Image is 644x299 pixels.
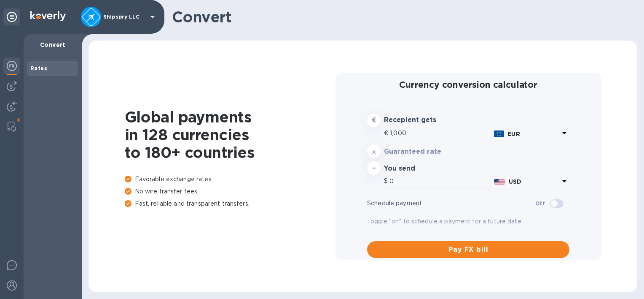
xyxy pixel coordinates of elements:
h1: Convert [172,8,631,26]
div: x [367,144,381,158]
b: Off [535,200,545,207]
div: Unpin categories [3,8,20,25]
b: USD [509,178,521,185]
h3: You send [384,165,466,173]
img: USD [494,179,505,185]
strong: € [372,117,376,123]
div: = [367,161,381,175]
h3: Recepient gets [384,116,466,124]
p: No wire transfer fees. [125,187,335,196]
div: € [384,127,390,140]
p: Shipspry LLC [103,14,145,20]
b: Rates [30,65,47,71]
p: Toggle "on" to schedule a payment for a future date. [367,217,569,226]
p: Schedule payment [367,199,535,208]
input: Amount [390,127,491,140]
span: Pay FX bill [374,245,563,255]
img: Logo [30,11,66,21]
p: Favorable exchange rates. [125,175,335,184]
p: Fast, reliable and transparent transfers. [125,199,335,208]
b: EUR [507,130,520,137]
button: Pay FX bill [367,241,569,258]
div: $ [384,175,389,188]
p: Convert [30,41,75,49]
h1: Global payments in 128 currencies to 180+ countries [125,108,335,161]
h3: Guaranteed rate [384,148,466,156]
h2: Currency conversion calculator [367,79,569,90]
input: Amount [389,175,491,188]
img: Foreign exchange [7,61,17,71]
